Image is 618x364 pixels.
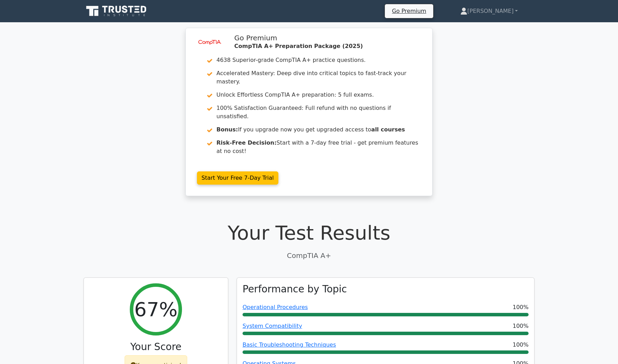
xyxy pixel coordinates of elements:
span: 100% [513,341,529,349]
a: System Compatibility [243,323,302,329]
a: Start Your Free 7-Day Trial [197,171,278,185]
h1: Your Test Results [84,221,534,244]
h2: 67% [134,298,177,321]
p: CompTIA A+ [84,250,534,261]
h3: Your Score [89,341,222,353]
span: 100% [513,303,529,312]
a: Go Premium [388,6,430,16]
a: Basic Troubleshooting Techniques [243,341,336,348]
span: 100% [513,322,529,330]
a: [PERSON_NAME] [444,4,534,18]
a: Operational Procedures [243,304,308,310]
h3: Performance by Topic [243,283,347,295]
